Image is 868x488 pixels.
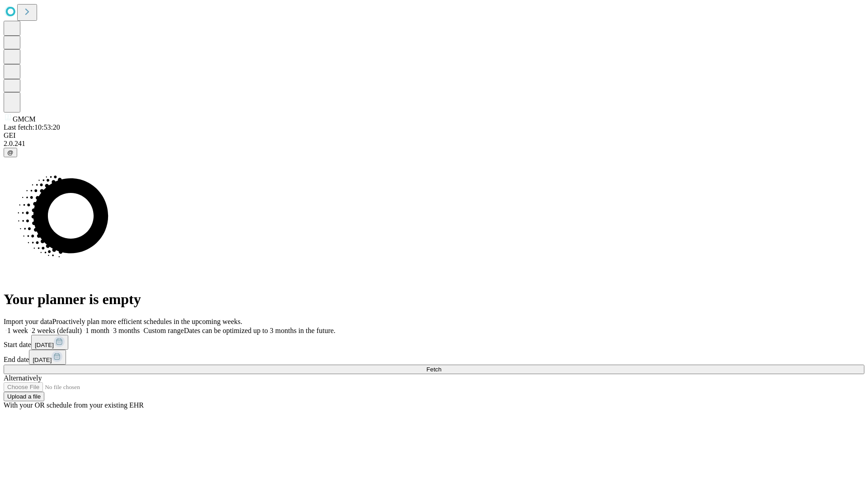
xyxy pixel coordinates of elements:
[4,318,52,325] span: Import your data
[4,123,60,131] span: Last fetch: 10:53:20
[4,335,864,350] div: Start date
[4,131,864,140] div: GEI
[13,115,36,123] span: GMCM
[7,149,14,156] span: @
[4,365,864,374] button: Fetch
[85,327,109,334] span: 1 month
[143,327,184,334] span: Custom range
[7,327,28,334] span: 1 week
[4,291,864,308] h1: Your planner is empty
[426,366,441,373] span: Fetch
[4,374,42,382] span: Alternatively
[29,350,66,365] button: [DATE]
[4,401,144,409] span: With your OR schedule from your existing EHR
[52,318,242,325] span: Proactively plan more efficient schedules in the upcoming weeks.
[31,335,68,350] button: [DATE]
[4,392,44,401] button: Upload a file
[4,350,864,365] div: End date
[113,327,140,334] span: 3 months
[4,140,864,148] div: 2.0.241
[33,357,52,363] span: [DATE]
[4,148,17,157] button: @
[184,327,335,334] span: Dates can be optimized up to 3 months in the future.
[32,327,82,334] span: 2 weeks (default)
[35,342,54,348] span: [DATE]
